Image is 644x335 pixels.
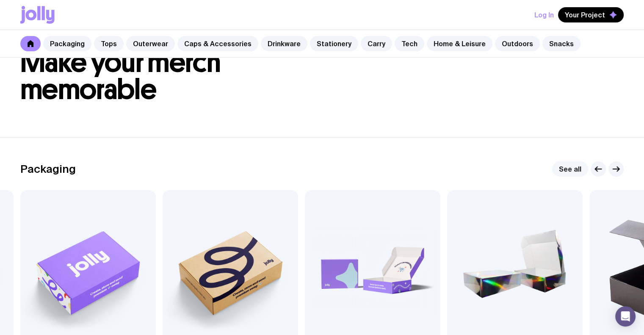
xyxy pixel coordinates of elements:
a: Carry [361,36,392,51]
a: Outdoors [495,36,540,51]
div: Open Intercom Messenger [615,306,636,327]
span: Your Project [565,11,605,19]
button: Your Project [558,7,624,22]
a: Tops [94,36,124,51]
a: Tech [395,36,424,51]
a: Caps & Accessories [177,36,258,51]
a: Snacks [542,36,580,51]
span: Make your merch memorable [20,46,221,106]
a: Stationery [310,36,358,51]
a: Home & Leisure [427,36,492,51]
a: Packaging [43,36,91,51]
h2: Packaging [20,163,76,175]
button: Log In [534,7,554,22]
a: Outerwear [126,36,175,51]
a: Drinkware [261,36,307,51]
a: See all [552,161,588,177]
